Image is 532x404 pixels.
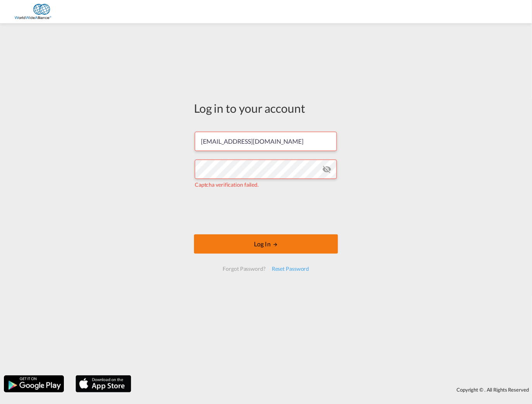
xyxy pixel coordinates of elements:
img: ccb731808cb111f0a964a961340171cb.png [12,3,64,21]
div: Reset Password [269,262,312,276]
span: Captcha verification failed. [195,181,259,188]
img: google.png [3,375,65,393]
div: Log in to your account [194,100,338,116]
button: LOGIN [194,234,338,254]
div: Forgot Password? [220,262,268,276]
iframe: reCAPTCHA [207,196,325,227]
input: Enter email/phone number [195,132,337,151]
div: Copyright © . All Rights Reserved [135,383,532,396]
img: apple.png [75,375,132,393]
md-icon: icon-eye-off [322,165,331,174]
